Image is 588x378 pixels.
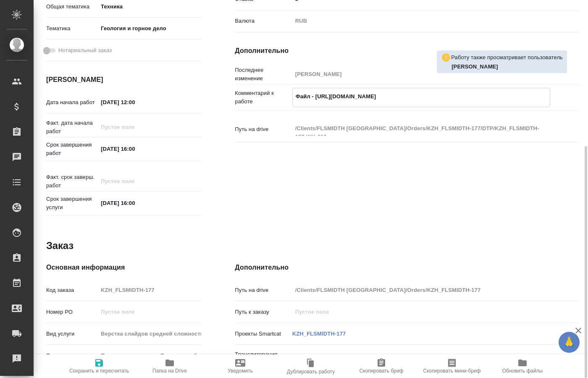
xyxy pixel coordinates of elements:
[292,331,346,337] a: KZH_FLSMIDTH-177
[235,125,292,134] p: Путь на drive
[46,308,98,316] p: Номер РО
[46,3,98,11] p: Общая тематика
[235,46,579,56] h4: Дополнительно
[69,368,129,374] span: Сохранить и пересчитать
[487,354,558,378] button: Обновить файлы
[451,63,498,70] b: [PERSON_NAME]
[46,24,98,33] p: Тематика
[423,368,480,374] span: Скопировать мини-бриф
[98,175,171,187] input: Пустое поле
[235,89,292,106] p: Комментарий к работе
[46,119,98,136] p: Факт. дата начала работ
[205,354,276,378] button: Уведомить
[58,46,112,55] span: Нотариальный заказ
[235,308,292,316] p: Путь к заказу
[46,330,98,338] p: Вид услуги
[235,286,292,294] p: Путь на drive
[228,368,253,374] span: Уведомить
[293,89,550,104] textarea: Файл - [URL][DOMAIN_NAME]
[64,354,134,378] button: Сохранить и пересчитать
[46,195,98,212] p: Срок завершения услуги
[559,332,580,353] button: 🙏
[98,143,171,155] input: ✎ Введи что-нибудь
[235,350,292,367] p: Транслитерация названий
[98,284,201,296] input: Пустое поле
[46,141,98,157] p: Срок завершения работ
[292,14,550,28] div: RUB
[98,96,171,108] input: ✎ Введи что-нибудь
[235,66,292,83] p: Последнее изменение
[98,21,201,36] div: Геология и горное дело
[292,284,550,296] input: Пустое поле
[292,68,550,80] input: Пустое поле
[502,368,543,374] span: Обновить файлы
[287,369,335,375] span: Дублировать работу
[46,239,73,252] h2: Заказ
[98,121,171,133] input: Пустое поле
[134,354,205,378] button: Папка на Drive
[235,262,579,273] h4: Дополнительно
[46,75,201,85] h4: [PERSON_NAME]
[46,352,98,360] p: Этапы услуги
[98,349,201,362] input: Пустое поле
[292,121,550,136] textarea: /Clients/FLSMIDTH [GEOGRAPHIC_DATA]/Orders/KZH_FLSMIDTH-177/DTP/KZH_FLSMIDTH-177-WK-012
[98,328,201,340] input: Пустое поле
[562,333,576,351] span: 🙏
[152,368,187,374] span: Папка на Drive
[235,17,292,25] p: Валюта
[98,197,171,209] input: ✎ Введи что-нибудь
[235,330,292,338] p: Проекты Smartcat
[46,98,98,107] p: Дата начала работ
[417,354,487,378] button: Скопировать мини-бриф
[451,63,563,71] p: Оксютович Ирина
[346,354,417,378] button: Скопировать бриф
[276,354,346,378] button: Дублировать работу
[292,306,550,318] input: Пустое поле
[46,286,98,294] p: Код заказа
[98,306,201,318] input: Пустое поле
[46,262,201,273] h4: Основная информация
[46,173,98,190] p: Факт. срок заверш. работ
[359,368,403,374] span: Скопировать бриф
[451,53,563,62] p: Работу также просматривает пользователь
